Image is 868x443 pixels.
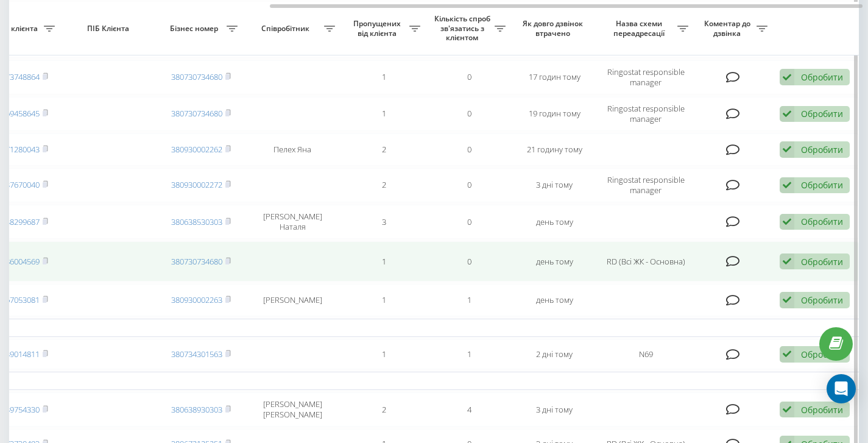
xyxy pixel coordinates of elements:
td: 4 [426,392,512,427]
td: 21 годину тому [512,133,597,166]
td: 3 дні тому [512,168,597,202]
span: Бізнес номер [164,24,227,34]
td: [PERSON_NAME] Наталя [244,205,341,239]
div: Обробити [801,144,843,155]
div: Обробити [801,71,843,83]
td: 0 [426,60,512,94]
td: 0 [426,97,512,131]
td: Пелех Яна [244,133,341,166]
div: Обробити [801,404,843,416]
td: [PERSON_NAME] [PERSON_NAME] [244,392,341,427]
a: 380638530303 [171,216,222,227]
div: Обробити [801,108,843,119]
a: 380730734680 [171,71,222,82]
a: 380930002272 [171,179,222,190]
span: Як довго дзвінок втрачено [521,19,587,38]
td: 1 [426,284,512,316]
td: день тому [512,241,597,282]
td: 3 дні тому [512,392,597,427]
td: Ringostat responsible manager [597,168,694,202]
a: 380730734680 [171,108,222,119]
td: N69 [597,339,694,369]
td: 1 [341,284,426,316]
a: 380930002262 [171,144,222,155]
td: Ringostat responsible manager [597,97,694,131]
td: 17 годин тому [512,60,597,94]
a: 380734301563 [171,349,222,360]
td: 0 [426,168,512,202]
a: 380930002263 [171,294,222,305]
td: [PERSON_NAME] [244,284,341,316]
div: Open Intercom Messenger [827,374,856,403]
td: 1 [341,60,426,94]
div: Обробити [801,179,843,191]
span: Назва схеми переадресації [603,19,677,38]
td: день тому [512,284,597,316]
div: Обробити [801,256,843,268]
td: 1 [341,339,426,369]
div: Обробити [801,294,843,306]
span: Коментар до дзвінка [700,19,757,38]
td: 0 [426,133,512,166]
td: 2 дні тому [512,339,597,369]
td: 2 [341,392,426,427]
span: ПІБ Клієнта [71,24,148,34]
td: Ringostat responsible manager [597,60,694,94]
span: Співробітник [250,24,324,34]
a: 380638930303 [171,404,222,415]
td: 0 [426,241,512,282]
td: 19 годин тому [512,97,597,131]
span: Пропущених від клієнта [347,19,409,38]
td: 2 [341,133,426,166]
td: 0 [426,205,512,239]
td: RD (Всі ЖК - Основна) [597,241,694,282]
div: Обробити [801,216,843,227]
a: 380730734680 [171,256,222,267]
td: 1 [341,97,426,131]
div: Обробити [801,349,843,360]
td: 2 [341,168,426,202]
td: 3 [341,205,426,239]
td: день тому [512,205,597,239]
td: 1 [341,241,426,282]
span: Кількість спроб зв'язатись з клієнтом [432,14,495,43]
td: 1 [426,339,512,369]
